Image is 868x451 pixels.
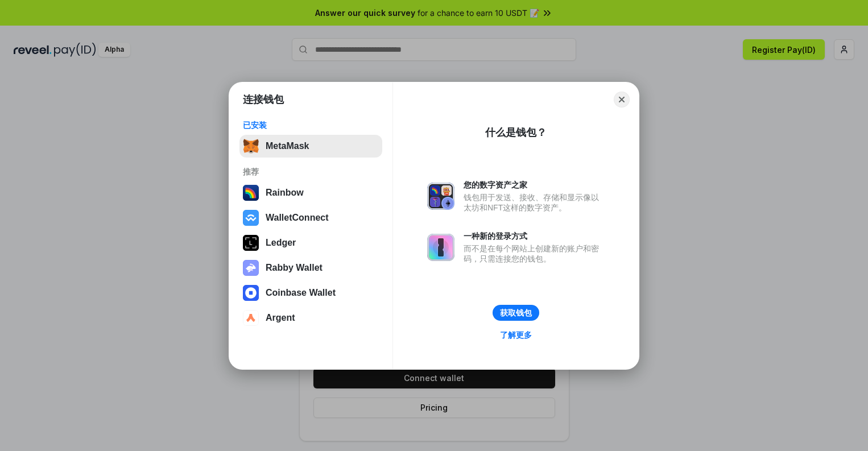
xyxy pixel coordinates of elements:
img: svg+xml,%3Csvg%20xmlns%3D%22http%3A%2F%2Fwww.w3.org%2F2000%2Fsvg%22%20width%3D%2228%22%20height%3... [243,235,259,251]
div: 而不是在每个网站上创建新的账户和密码，只需连接您的钱包。 [464,243,605,264]
div: Rainbow [266,188,304,198]
div: MetaMask [266,141,309,151]
button: 获取钱包 [493,305,539,321]
div: 一种新的登录方式 [464,231,605,241]
button: Argent [239,307,382,329]
img: svg+xml,%3Csvg%20xmlns%3D%22http%3A%2F%2Fwww.w3.org%2F2000%2Fsvg%22%20fill%3D%22none%22%20viewBox... [243,260,259,276]
button: WalletConnect [239,206,382,229]
div: 推荐 [243,167,379,177]
div: Argent [266,313,295,323]
img: svg+xml,%3Csvg%20fill%3D%22none%22%20height%3D%2233%22%20viewBox%3D%220%200%2035%2033%22%20width%... [243,138,259,154]
button: Rainbow [239,181,382,204]
img: svg+xml,%3Csvg%20width%3D%22120%22%20height%3D%22120%22%20viewBox%3D%220%200%20120%20120%22%20fil... [243,185,259,201]
img: svg+xml,%3Csvg%20xmlns%3D%22http%3A%2F%2Fwww.w3.org%2F2000%2Fsvg%22%20fill%3D%22none%22%20viewBox... [427,183,454,210]
div: Coinbase Wallet [266,288,336,298]
a: 了解更多 [493,328,539,342]
img: svg+xml,%3Csvg%20xmlns%3D%22http%3A%2F%2Fwww.w3.org%2F2000%2Fsvg%22%20fill%3D%22none%22%20viewBox... [427,234,454,261]
button: MetaMask [239,135,382,158]
button: Close [614,92,630,107]
div: Ledger [266,238,296,248]
div: 了解更多 [500,330,532,340]
img: svg+xml,%3Csvg%20width%3D%2228%22%20height%3D%2228%22%20viewBox%3D%220%200%2028%2028%22%20fill%3D... [243,210,259,226]
h1: 连接钱包 [243,93,284,106]
div: 什么是钱包？ [485,126,547,139]
button: Rabby Wallet [239,256,382,279]
div: 获取钱包 [500,308,532,318]
div: WalletConnect [266,213,329,223]
div: 钱包用于发送、接收、存储和显示像以太坊和NFT这样的数字资产。 [464,192,605,213]
button: Ledger [239,231,382,254]
img: svg+xml,%3Csvg%20width%3D%2228%22%20height%3D%2228%22%20viewBox%3D%220%200%2028%2028%22%20fill%3D... [243,285,259,301]
img: svg+xml,%3Csvg%20width%3D%2228%22%20height%3D%2228%22%20viewBox%3D%220%200%2028%2028%22%20fill%3D... [243,310,259,326]
div: Rabby Wallet [266,263,323,273]
div: 已安装 [243,120,379,130]
div: 您的数字资产之家 [464,180,605,190]
button: Coinbase Wallet [239,282,382,304]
